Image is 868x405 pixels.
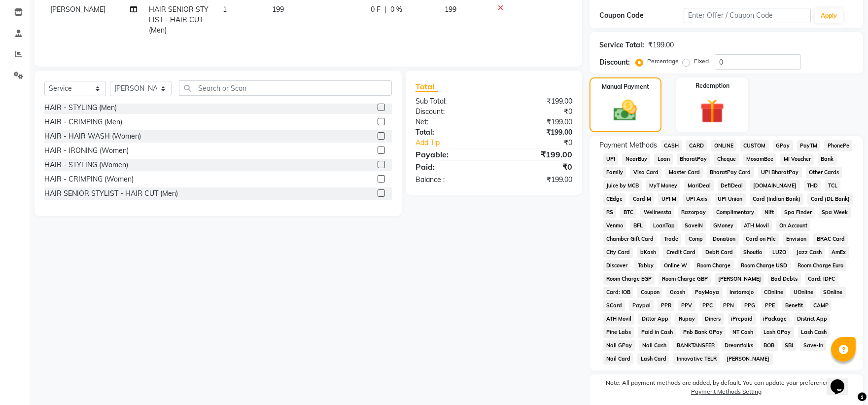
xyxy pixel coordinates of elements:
div: HAIR SENIOR STYLIST - HAIR CUT (Men) [44,188,178,199]
span: CUSTOM [740,140,769,151]
span: Discover [603,260,631,271]
span: PPC [699,300,716,311]
div: Discount: [599,57,630,68]
a: Add Tip [408,138,508,148]
span: BTC [620,207,636,218]
span: Room Charge EGP [603,273,655,285]
span: HAIR SENIOR STYLIST - HAIR CUT (Men) [149,5,208,35]
span: [DOMAIN_NAME] [750,180,800,191]
span: Venmo [603,220,626,231]
span: PPG [741,300,758,311]
span: SaveIN [682,220,706,231]
span: City Card [603,247,633,258]
div: HAIR - HAIR WASH (Women) [44,131,141,142]
span: Rupay [675,313,698,325]
span: Pine Labs [603,327,634,338]
span: Complimentary [713,207,758,218]
div: ₹199.00 [648,40,674,50]
span: [PERSON_NAME] [715,273,764,285]
span: UOnline [790,287,816,298]
span: BOB [761,340,778,351]
span: SCard [603,300,625,311]
img: _cash.svg [606,97,644,124]
span: UPI [603,153,619,165]
div: HAIR - CRIMPING (Men) [44,117,122,127]
span: LUZO [769,247,790,258]
span: PPN [720,300,737,311]
span: 0 F [371,4,381,15]
label: Fixed [694,57,709,66]
span: SOnline [820,287,846,298]
span: PhonePe [824,140,852,151]
div: ₹199.00 [494,148,580,160]
span: Trade [660,233,681,245]
span: Card M [629,193,654,205]
span: Paypal [629,300,654,311]
span: ATH Movil [741,220,772,231]
span: Card (Indian Bank) [750,193,804,205]
span: Wellnessta [640,207,674,218]
span: Donation [710,233,739,245]
input: Search or Scan [179,80,392,96]
span: UPI M [658,193,679,205]
span: CAMP [810,300,832,311]
span: TCL [825,180,840,191]
span: [PERSON_NAME] [724,353,773,365]
span: UPI BharatPay [758,167,802,178]
span: Online W [660,260,690,271]
span: PPR [658,300,674,311]
label: Percentage [647,57,679,66]
span: [PERSON_NAME] [50,5,105,14]
span: Other Cards [806,167,842,178]
span: Spa Finder [781,207,815,218]
span: Dittor App [638,313,671,325]
span: ATH Movil [603,313,635,325]
span: Razorpay [678,207,709,218]
span: ONLINE [711,140,736,151]
span: CEdge [603,193,626,205]
span: Juice by MCB [603,180,642,191]
span: Bank [818,153,837,165]
span: Jazz Cash [793,247,825,258]
span: iPackage [760,313,790,325]
div: ₹199.00 [494,117,580,127]
span: Shoutlo [740,247,765,258]
label: Manual Payment [602,82,649,91]
button: Apply [815,8,843,23]
span: Comp [685,233,706,245]
span: Tabby [634,260,657,271]
span: Lash GPay [761,327,794,338]
span: Envision [783,233,810,245]
span: LoanTap [650,220,678,231]
span: BharatPay [677,153,710,165]
span: BANKTANSFER [673,340,718,351]
div: ₹199.00 [494,175,580,185]
div: ₹199.00 [494,127,580,138]
span: 0 % [390,4,402,15]
div: Service Total: [599,40,644,50]
div: Coupon Code [599,10,684,21]
div: ₹0 [508,138,580,148]
span: Cheque [714,153,739,165]
span: 199 [272,5,284,14]
span: Bad Debts [768,273,801,285]
span: Credit Card [663,247,698,258]
div: Payable: [408,148,494,160]
span: Lash Cash [798,327,830,338]
span: Paid in Cash [638,327,676,338]
span: MI Voucher [780,153,814,165]
span: COnline [761,287,787,298]
span: PayTM [797,140,821,151]
span: MariDeal [684,180,714,191]
span: Payment Methods [599,140,657,150]
span: Nail Cash [639,340,669,351]
div: HAIR - IRONING (Women) [44,146,129,156]
span: Card: IDFC [805,273,838,285]
span: AmEx [829,247,849,258]
span: Pnb Bank GPay [680,327,726,338]
span: Dreamfolks [722,340,757,351]
span: Spa Week [819,207,851,218]
iframe: chat widget [827,366,858,395]
span: bKash [637,247,659,258]
span: Room Charge Euro [795,260,847,271]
